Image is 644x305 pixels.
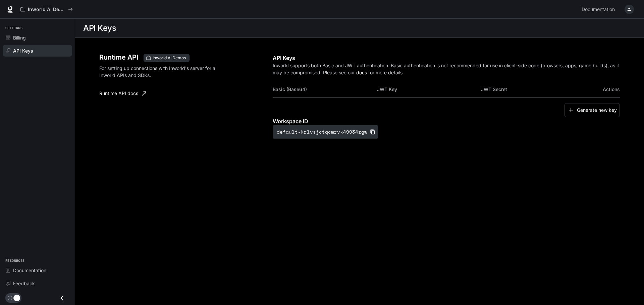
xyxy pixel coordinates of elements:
[13,47,33,54] span: API Keys
[99,54,138,61] h3: Runtime API
[97,87,149,100] a: Runtime API docs
[3,264,72,276] a: Documentation
[54,291,69,305] button: Close drawer
[13,280,35,287] span: Feedback
[356,70,367,75] a: docs
[3,32,72,44] a: Billing
[582,5,615,14] span: Documentation
[3,278,72,289] a: Feedback
[273,62,620,76] p: Inworld supports both Basic and JWT authentication. Basic authentication is not recommended for u...
[377,81,481,97] th: JWT Key
[273,81,377,97] th: Basic (Base64)
[273,125,378,139] button: default-krlvsjctqcmrvk49934zgw
[83,21,116,35] h1: API Keys
[579,3,620,16] a: Documentation
[273,117,620,125] p: Workspace ID
[3,45,72,57] a: API Keys
[28,7,65,12] p: Inworld AI Demos
[565,103,620,118] button: Generate new key
[13,34,26,41] span: Billing
[99,65,225,79] p: For setting up connections with Inworld's server for all Inworld APIs and SDKs.
[144,54,190,62] div: These keys will apply to your current workspace only
[481,81,585,97] th: JWT Secret
[13,294,20,301] span: Dark mode toggle
[17,3,76,16] button: All workspaces
[13,267,46,274] span: Documentation
[273,54,620,62] p: API Keys
[585,81,620,97] th: Actions
[150,55,189,61] span: Inworld AI Demos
